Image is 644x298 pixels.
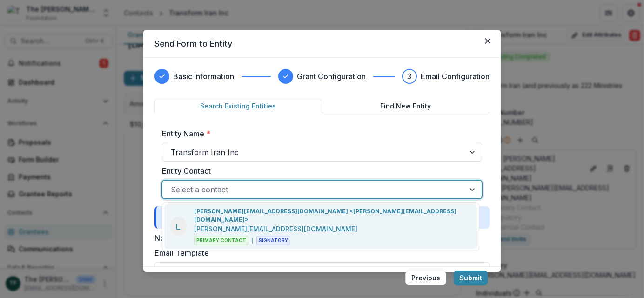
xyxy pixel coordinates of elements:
label: Entity Contact [162,165,476,176]
span: Primary Contact [194,236,248,245]
span: Signatory [256,236,290,245]
label: Notify Entity of Stage Change [154,232,258,244]
p: [PERSON_NAME][EMAIL_ADDRESS][DOMAIN_NAME] [194,224,357,234]
p: L [176,220,181,233]
button: Previous [405,271,446,285]
h3: Basic Information [173,71,234,82]
label: Entity Name [162,128,476,139]
div: 3 [408,71,412,82]
label: Email Template [154,247,484,258]
header: Send Form to Entity [143,30,501,58]
div: Target Stage: [154,206,490,229]
button: Search Existing Entities [154,99,322,113]
div: Progress [154,69,490,84]
button: Find New Entity [322,99,490,113]
button: Close [480,34,495,48]
p: [PERSON_NAME][EMAIL_ADDRESS][DOMAIN_NAME] <[PERSON_NAME][EMAIL_ADDRESS][DOMAIN_NAME]> [194,207,471,224]
button: Submit [454,271,488,285]
h3: Grant Configuration [297,71,366,82]
h3: Email Configuration [421,71,490,82]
